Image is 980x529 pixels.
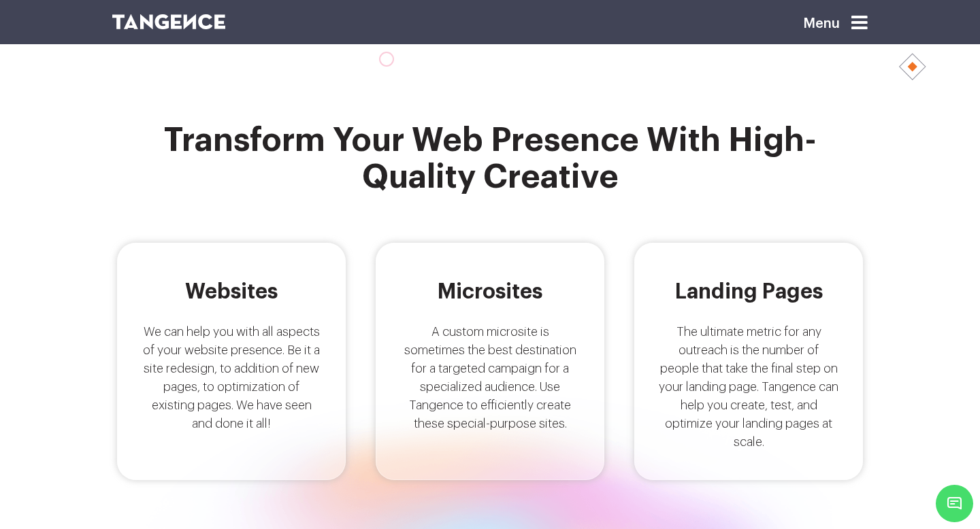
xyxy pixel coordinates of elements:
[112,14,225,29] img: logo SVG
[141,281,322,304] h5: Websites
[399,323,581,433] p: A custom microsite is sometimes the best destination for a targeted campaign for a specialized au...
[399,281,581,304] h5: Microsites
[112,122,868,196] h2: Transform your web presence with high-quality creative
[936,485,973,522] span: Chat Widget
[658,323,839,452] p: The ultimate metric for any outreach is the number of people that take the final step on your lan...
[141,323,322,433] p: We can help you with all aspects of your website presence. Be it a site redesign, to addition of ...
[658,281,839,304] h5: Landing Pages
